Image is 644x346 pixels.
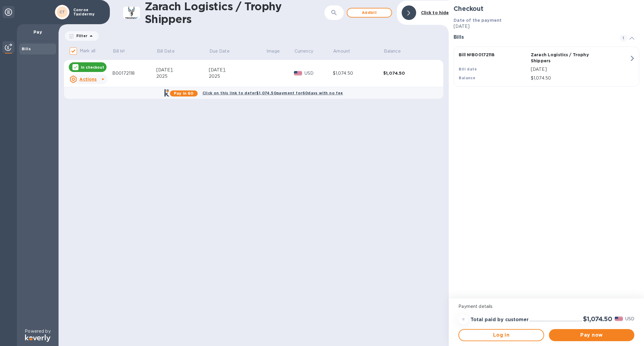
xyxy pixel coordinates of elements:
[554,331,630,339] span: Pay now
[620,34,627,42] span: 1
[531,75,629,81] p: $1,074.50
[304,70,333,77] p: USD
[174,91,193,96] b: Pay in 60
[295,48,313,54] p: Currency
[209,48,238,54] span: Due Date
[615,317,623,321] img: USD
[113,48,125,54] p: Bill №
[22,47,31,51] b: Bills
[157,48,183,54] span: Bill Date
[464,331,538,339] span: Log in
[470,317,529,323] h3: Total paid by customer
[333,48,350,54] p: Amount
[156,73,209,80] div: 2025
[113,48,133,54] span: Bill №
[384,48,401,54] p: Balance
[459,67,477,71] b: Bill date
[531,52,601,64] p: Zarach Logistics / Trophy Shippers
[347,8,392,18] button: Addbill
[209,48,230,54] p: Due Date
[22,29,54,35] p: Pay
[209,73,266,80] div: 2025
[454,18,502,23] b: Date of the payment
[333,70,383,77] div: $1,074.50
[81,65,104,70] p: In checkout
[421,10,449,15] b: Click to hide
[73,8,104,16] p: Conroe Taxidermy
[531,66,629,73] p: [DATE]
[74,33,88,38] p: Filter
[202,91,343,95] b: Click on this link to defer $1,074.50 payment for 60 days with no fee
[157,48,175,54] p: Bill Date
[209,67,266,73] div: [DATE],
[294,71,302,75] img: USD
[384,48,409,54] span: Balance
[549,329,634,341] button: Pay now
[156,67,209,73] div: [DATE],
[59,10,65,14] b: CT
[459,76,475,80] b: Balance
[333,48,358,54] span: Amount
[25,335,50,342] img: Logo
[79,77,97,82] u: Actions
[352,9,387,16] span: Add bill
[458,315,468,324] div: =
[80,48,95,54] p: Mark all
[625,316,634,322] p: USD
[383,70,434,76] div: $1,074.50
[112,70,156,77] div: B00172118
[459,52,528,58] p: Bill № B00172118
[454,23,639,30] p: [DATE]
[454,5,639,12] h2: Checkout
[583,315,612,323] h2: $1,074.50
[454,34,613,40] h3: Bills
[454,47,639,86] button: Bill №B00172118Zarach Logistics / Trophy ShippersBill date[DATE]Balance$1,074.50
[25,328,50,335] p: Powered by
[458,303,634,310] p: Payment details
[458,329,544,341] button: Log in
[266,48,280,54] p: Image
